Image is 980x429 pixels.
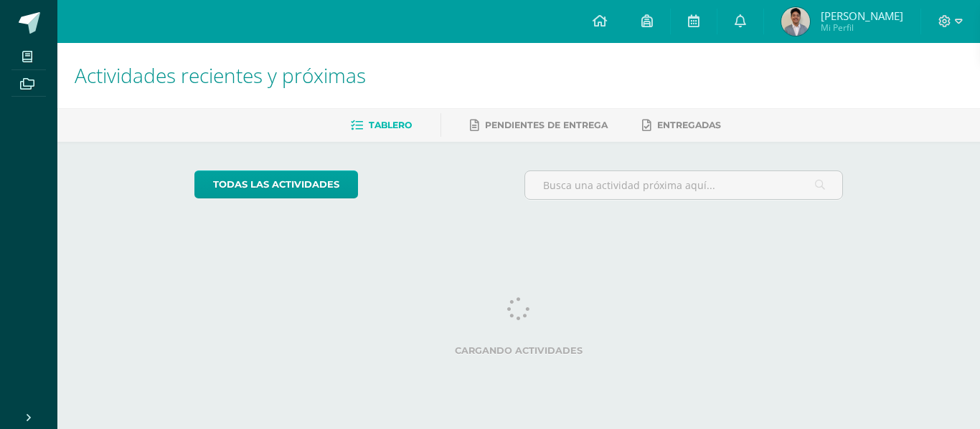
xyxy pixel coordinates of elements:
[642,114,721,137] a: Entregadas
[821,21,903,34] span: Mi Perfil
[485,120,608,130] span: Pendientes de entrega
[369,120,412,130] span: Tablero
[351,114,412,137] a: Tablero
[470,114,608,137] a: Pendientes de entrega
[194,345,844,356] label: Cargando actividades
[525,171,843,199] input: Busca una actividad próxima aquí...
[781,7,810,36] img: e565edd70807eb8db387527c47dd1a87.png
[657,120,721,130] span: Entregadas
[75,62,366,89] span: Actividades recientes y próximas
[821,9,903,23] span: [PERSON_NAME]
[194,170,358,198] a: todas las Actividades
